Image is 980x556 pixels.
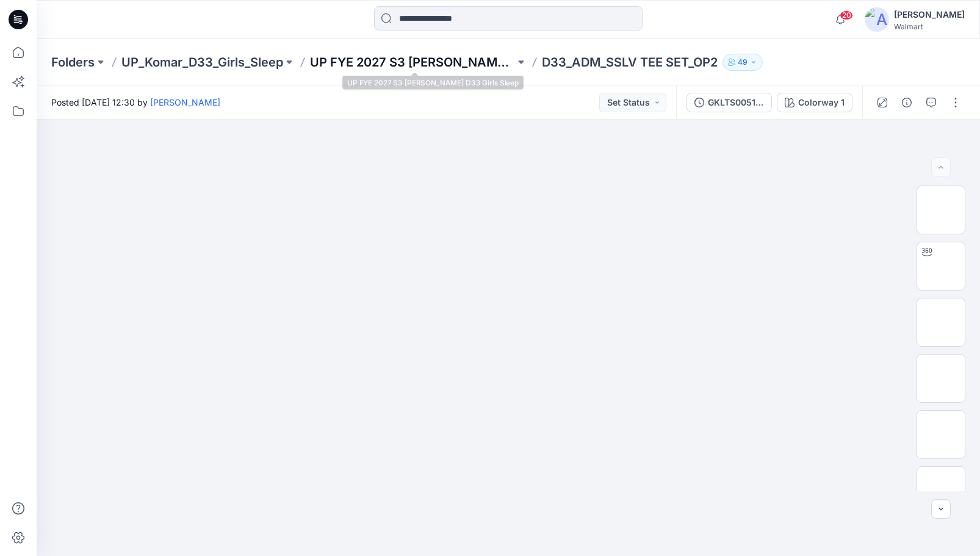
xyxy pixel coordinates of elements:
a: [PERSON_NAME] [150,97,220,107]
button: Colorway 1 [777,93,852,112]
div: GKLTS0051__GKLBL0001 [708,96,764,109]
button: 49 [722,54,763,71]
span: Posted [DATE] 12:30 by [51,96,220,109]
img: Front Ghost [917,309,965,335]
a: UP_Komar_D33_Girls_Sleep [121,54,283,71]
span: 20 [840,10,853,20]
img: avatar [865,7,889,32]
button: GKLTS0051__GKLBL0001 [686,93,772,112]
div: [PERSON_NAME] [894,7,965,22]
a: Folders [51,54,95,71]
button: Details [897,93,917,112]
div: Walmart [894,22,965,31]
p: 49 [738,56,748,69]
div: Colorway 1 [798,96,845,109]
p: D33_ADM_SSLV TEE SET_OP2 [542,54,718,71]
a: UP FYE 2027 S3 [PERSON_NAME] D33 Girls Sleep [310,54,515,71]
